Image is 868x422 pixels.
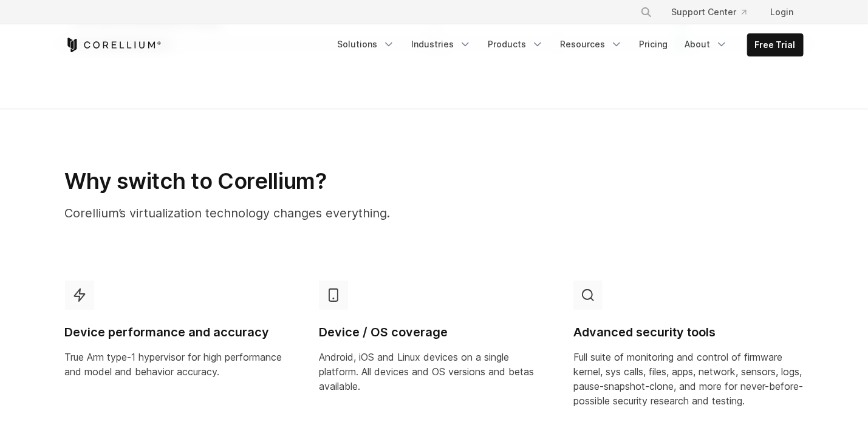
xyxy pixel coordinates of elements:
a: Solutions [330,33,402,55]
a: Products [481,33,551,55]
h4: Advanced security tools [573,324,804,341]
a: Industries [405,33,479,55]
a: Support Center [662,1,756,23]
a: Login [761,1,804,23]
h4: Device / OS coverage [319,324,549,341]
button: Search [635,1,657,23]
a: Pricing [632,33,675,55]
p: Corellium’s virtualization technology changes everything. [65,204,549,222]
h4: Device performance and accuracy [65,324,295,341]
p: Android, iOS and Linux devices on a single platform. All devices and OS versions and betas availa... [319,350,549,393]
h2: Why switch to Corellium? [65,168,549,194]
a: Corellium Home [65,38,162,52]
p: Full suite of monitoring and control of firmware kernel, sys calls, files, apps, network, sensors... [573,350,804,408]
p: True Arm type-1 hypervisor for high performance and model and behavior accuracy. [65,350,295,379]
a: Free Trial [748,34,803,56]
a: Resources [553,33,630,55]
a: About [678,33,735,55]
div: Navigation Menu [626,1,804,23]
div: Navigation Menu [330,33,804,56]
